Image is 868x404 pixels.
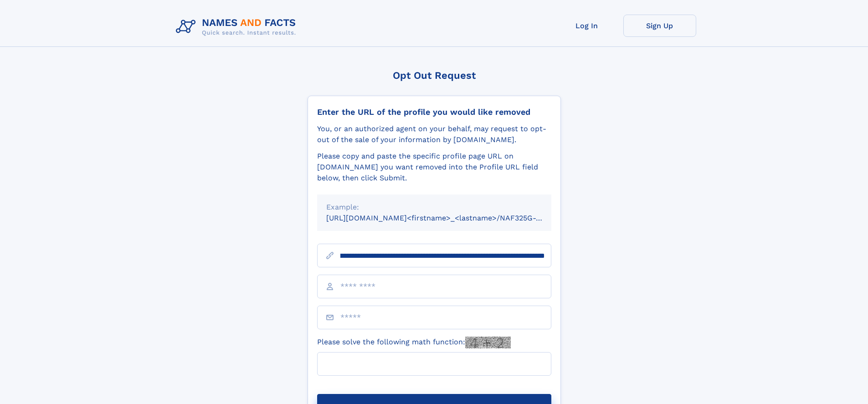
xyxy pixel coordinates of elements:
[317,123,551,145] div: You, or an authorized agent on your behalf, may request to opt-out of the sale of your informatio...
[326,202,542,213] div: Example:
[550,15,623,37] a: Log In
[623,15,696,37] a: Sign Up
[326,214,569,222] small: [URL][DOMAIN_NAME]<firstname>_<lastname>/NAF325G-xxxxxxxx
[317,107,551,117] div: Enter the URL of the profile you would like removed
[317,151,551,184] div: Please copy and paste the specific profile page URL on [DOMAIN_NAME] you want removed into the Pr...
[317,337,511,348] label: Please solve the following math function:
[172,15,303,39] img: Logo Names and Facts
[308,70,561,81] div: Opt Out Request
